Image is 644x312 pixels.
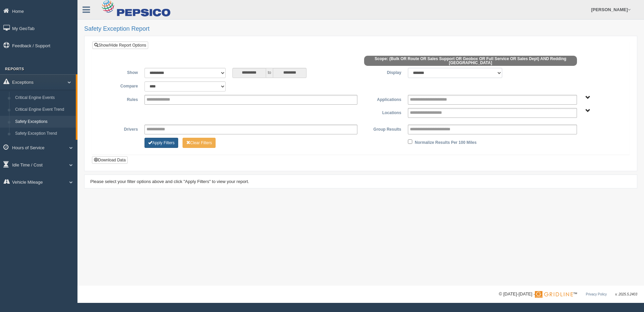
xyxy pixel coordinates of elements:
a: Safety Exceptions [12,116,76,128]
h2: Safety Exception Report [84,26,637,32]
span: Scope: (Bulk OR Route OR Sales Support OR Geobox OR Full Service OR Sales Dept) AND Redding [GEOG... [364,56,577,66]
span: to [266,68,273,78]
label: Locations [361,108,405,116]
a: Show/Hide Report Options [92,42,148,49]
button: Download Data [92,156,128,164]
a: Critical Engine Event Trend [12,104,76,116]
label: Normalize Results Per 100 Miles [415,138,477,146]
label: Rules [97,95,141,103]
label: Applications [361,95,405,103]
span: Please select your filter options above and click "Apply Filters" to view your report. [90,179,249,184]
label: Compare [97,81,141,89]
button: Change Filter Options [183,138,216,148]
div: © [DATE]-[DATE] - ™ [499,291,637,298]
label: Show [97,68,141,76]
label: Drivers [97,125,141,133]
a: Safety Exception Trend [12,128,76,140]
label: Group Results [361,125,405,133]
button: Change Filter Options [144,138,178,148]
a: Privacy Policy [586,292,607,296]
img: Gridline [535,291,573,298]
label: Display [361,68,405,76]
span: v. 2025.5.2403 [615,292,637,296]
a: Critical Engine Events [12,92,76,104]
